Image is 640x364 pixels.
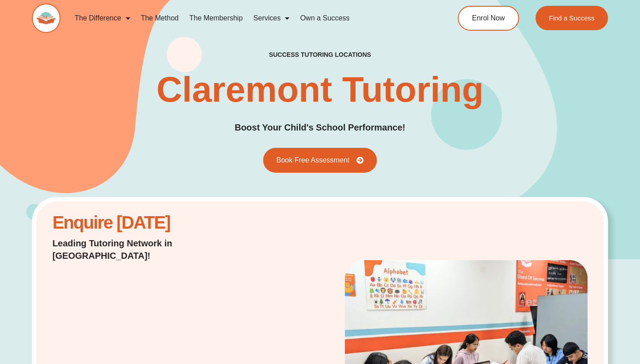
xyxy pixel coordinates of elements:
h2: Leading Tutoring Network in [GEOGRAPHIC_DATA]! [52,237,244,262]
a: Own a Success [295,8,355,28]
a: Find a Success [536,6,608,30]
h2: Enquire [DATE] [52,217,244,228]
a: The Membership [184,8,248,28]
span: Find a Success [549,15,595,21]
a: Enrol Now [458,6,519,31]
h1: Claremont Tutoring [156,72,484,107]
nav: Menu [69,8,425,28]
span: Enrol Now [472,15,505,22]
a: The Method [136,8,184,28]
a: Services [248,8,295,28]
a: Book Free Assessment [263,148,377,173]
a: The Difference [69,8,136,28]
h2: Boost Your Child's School Performance! [235,121,405,135]
h2: success tutoring locations [269,51,371,59]
span: Book Free Assessment [276,157,350,164]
